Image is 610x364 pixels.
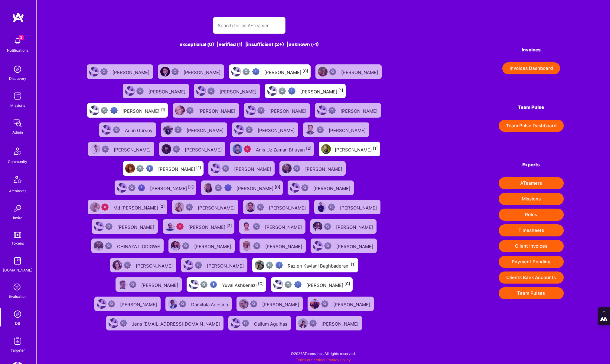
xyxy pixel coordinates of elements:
[294,281,302,288] img: High Potential User
[499,62,564,74] a: Invoices Dashboard
[9,188,26,194] div: Architects
[120,320,127,327] img: Not Scrubbed
[11,90,24,102] img: teamwork
[109,318,118,328] img: User Avatar
[148,87,187,95] div: [PERSON_NAME]
[90,106,99,115] img: User Avatar
[86,139,157,159] a: User AvatarNot Scrubbed[PERSON_NAME]
[166,236,237,255] a: User AvatarNot Scrubbed[PERSON_NAME]
[282,164,292,173] img: User Avatar
[176,223,184,230] img: Unqualified
[11,335,24,347] img: Skill Targeter
[168,299,178,309] img: User Avatar
[499,105,564,110] h4: Team Pulse
[170,101,241,120] a: User AvatarNot Scrubbed[PERSON_NAME]
[161,144,171,154] img: User Avatar
[195,262,202,269] img: Not Scrubbed
[288,261,356,269] div: Razieh Kaviani Baghbaderani
[113,68,151,76] div: [PERSON_NAME]
[90,144,100,154] img: User Avatar
[10,102,25,109] div: Missions
[226,314,293,333] a: User AvatarNot ScrubbedCailum Agulhas
[12,129,23,135] div: Admin
[196,165,201,170] sup: [1]
[321,319,360,327] div: [PERSON_NAME]
[113,126,120,133] img: Not Scrubbed
[324,242,331,249] img: Not Scrubbed
[102,125,111,135] img: User Avatar
[269,275,355,294] a: User AvatarNot fully vettedHigh Potential User[PERSON_NAME][C]
[200,281,207,288] img: Not fully vetted
[499,162,564,167] h4: Exports
[279,87,286,95] img: Not fully vetted
[210,281,217,288] img: High Potential User
[89,217,160,236] a: User AvatarNot Scrubbed[PERSON_NAME]
[7,47,28,54] div: Notifications
[94,222,104,231] img: User Avatar
[305,164,343,172] div: [PERSON_NAME]
[136,165,144,172] img: Not fully vetted
[499,240,564,252] button: Client Invoices
[11,308,24,320] img: Admin Search
[218,18,281,33] input: Search for an A-Teamer
[120,81,191,101] a: User AvatarNot Scrubbed[PERSON_NAME]
[9,75,26,82] div: Discovery
[265,242,303,250] div: [PERSON_NAME]
[114,145,152,153] div: [PERSON_NAME]
[189,280,199,289] img: User Avatar
[113,275,184,294] a: User AvatarNot Scrubbed[PERSON_NAME]
[351,262,356,267] sup: [1]
[293,165,300,172] img: Not Scrubbed
[308,217,379,236] a: User AvatarNot Scrubbed[PERSON_NAME]
[125,126,154,134] div: Acun Gürsoy
[125,86,135,96] img: User Avatar
[499,287,564,299] button: Team Pulses
[285,178,356,197] a: User AvatarNot Scrubbed[PERSON_NAME]
[258,281,264,286] sup: [C]
[317,202,326,212] img: User Avatar
[175,126,182,133] img: Not Scrubbed
[117,242,161,250] div: CHINAZA ILODIGWE
[105,242,112,249] img: Not Scrubbed
[158,164,201,172] div: [PERSON_NAME]
[11,35,24,47] img: bell
[102,145,109,153] img: Not Scrubbed
[160,67,170,76] img: User Avatar
[309,320,317,327] img: Not Scrubbed
[336,223,374,230] div: [PERSON_NAME]
[101,203,109,211] img: Unqualified
[146,165,153,172] img: High Potential User
[306,281,350,288] div: [PERSON_NAME]
[242,241,252,251] img: User Avatar
[257,203,264,211] img: Not Scrubbed
[138,184,145,191] img: High Potential User
[246,106,256,115] img: User Avatar
[312,197,383,217] a: User AvatarNot Scrubbed[PERSON_NAME]
[9,293,27,300] div: Evaluation
[227,62,313,81] a: User AvatarNot fully vettedHigh Potential User[PERSON_NAME][C]
[11,63,24,75] img: discovery
[207,261,245,269] div: [PERSON_NAME]
[108,255,179,275] a: User AvatarNot Scrubbed[PERSON_NAME]
[243,68,250,75] img: Not fully vetted
[328,107,336,114] img: Not Scrubbed
[13,215,22,221] div: Invite
[11,347,25,353] div: Targeter
[90,202,100,212] img: User Avatar
[83,41,415,47] div: exceptional (0) | verified (1) | insufficient (2+) | unknown (-1)
[224,184,232,191] img: High Potential User
[316,139,383,159] a: User Avatar[PERSON_NAME][1]
[269,106,308,114] div: [PERSON_NAME]
[255,260,264,270] img: User Avatar
[101,107,108,114] img: Not fully vetted
[502,62,560,74] button: Invoices Dashboard
[329,68,336,75] img: Not Scrubbed
[220,87,258,95] div: [PERSON_NAME]
[129,281,136,288] img: Not Scrubbed
[187,126,225,134] div: [PERSON_NAME]
[215,184,222,191] img: Not fully vetted
[288,87,295,95] img: High Potential User
[228,139,316,159] a: User AvatarUnqualifiedAnis Uz Zaman Bhuyan[2]
[150,184,194,192] div: [PERSON_NAME]
[125,164,135,173] img: User Avatar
